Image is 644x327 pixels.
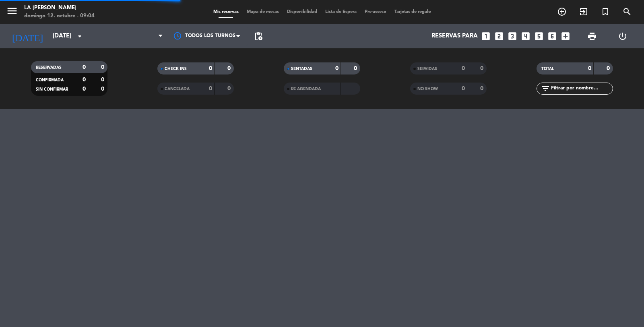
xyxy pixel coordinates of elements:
span: Reservas para [431,33,478,40]
i: arrow_drop_down [75,31,85,41]
span: RESERVADAS [36,66,62,70]
i: add_box [560,31,571,41]
strong: 0 [462,66,465,71]
strong: 0 [607,66,611,71]
i: [DATE] [6,27,49,45]
strong: 0 [335,66,339,71]
div: LOG OUT [607,24,638,48]
i: filter_list [541,84,550,93]
span: Mapa de mesas [243,10,283,14]
span: Mis reservas [209,10,243,14]
span: RE AGENDADA [291,87,321,91]
div: LA [PERSON_NAME] [24,4,95,12]
i: menu [6,5,18,17]
strong: 0 [83,86,86,92]
div: domingo 12. octubre - 09:04 [24,12,95,20]
strong: 0 [462,86,465,91]
span: print [587,31,597,41]
span: CANCELADA [165,87,190,91]
i: search [622,7,632,17]
strong: 0 [209,66,212,71]
span: pending_actions [254,31,263,41]
strong: 0 [480,66,485,71]
i: power_settings_new [618,31,627,41]
span: Disponibilidad [283,10,321,14]
strong: 0 [83,64,86,70]
button: menu [6,5,18,20]
span: SERVIDAS [417,67,437,71]
i: looks_6 [547,31,557,41]
span: Lista de Espera [321,10,361,14]
i: looks_3 [507,31,518,41]
i: looks_one [481,31,491,41]
i: add_circle_outline [557,7,567,17]
span: Pre-acceso [361,10,390,14]
strong: 0 [101,86,106,92]
i: exit_to_app [579,7,588,17]
span: NO SHOW [417,87,438,91]
strong: 0 [83,77,86,83]
span: CONFIRMADA [36,78,64,82]
strong: 0 [354,66,359,71]
span: CHECK INS [165,67,187,71]
i: looks_two [494,31,504,41]
strong: 0 [480,86,485,91]
strong: 0 [227,86,232,91]
i: looks_4 [520,31,531,41]
strong: 0 [209,86,212,91]
input: Filtrar por nombre... [550,84,613,93]
i: turned_in_not [601,7,610,17]
span: Tarjetas de regalo [390,10,435,14]
strong: 0 [101,64,106,70]
i: looks_5 [534,31,544,41]
span: SENTADAS [291,67,312,71]
strong: 0 [227,66,232,71]
span: SIN CONFIRMAR [36,87,68,91]
strong: 0 [588,66,591,71]
strong: 0 [101,77,106,83]
span: TOTAL [541,67,554,71]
